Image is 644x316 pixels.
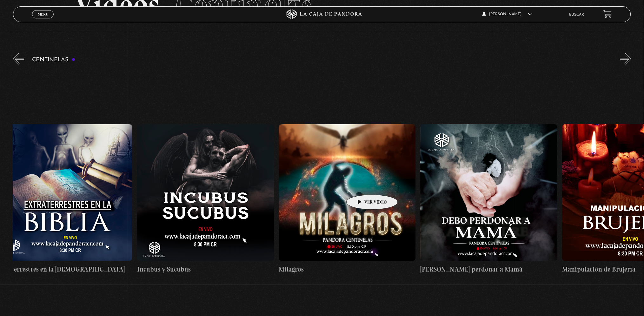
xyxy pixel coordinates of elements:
h3: Centinelas [32,57,76,63]
h4: Incubus y Sucubus [137,264,274,274]
button: Previous [13,53,24,64]
button: Next [620,53,631,64]
span: Cerrar [36,18,50,22]
h4: Milagros [279,264,416,274]
h4: [PERSON_NAME] perdonar a Mamá [421,264,557,274]
span: Menu [38,12,48,16]
a: Buscar [569,13,584,17]
a: View your shopping cart [603,10,612,18]
span: [PERSON_NAME] [482,12,532,16]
